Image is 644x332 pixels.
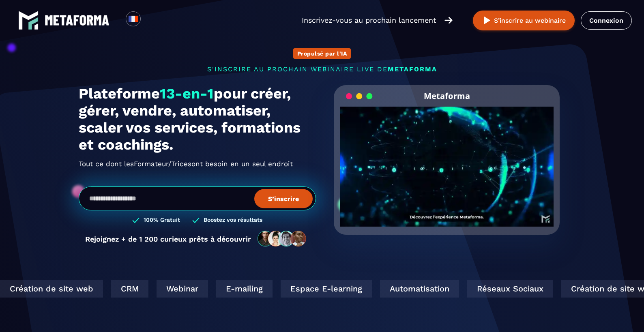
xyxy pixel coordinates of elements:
[134,157,191,170] span: Formateur/Trices
[346,92,373,100] img: loading
[204,216,262,224] h3: Boostez vos résultats
[270,280,361,298] div: Espace E-learning
[192,216,200,224] img: checked
[206,280,262,298] div: E-mailing
[581,11,632,30] a: Connexion
[473,11,575,30] button: S’inscrire au webinaire
[45,15,109,26] img: logo
[144,216,180,224] h3: 100% Gratuit
[388,65,437,73] span: METAFORMA
[148,15,154,25] input: Search for option
[146,280,197,298] div: Webinar
[160,85,214,102] span: 13-en-1
[482,15,492,26] img: play
[457,280,543,298] div: Réseaux Sociaux
[79,65,565,73] p: s'inscrire au prochain webinaire live de
[444,16,453,25] img: arrow-right
[255,230,309,247] img: community-people
[297,50,347,57] p: Propulsé par l'IA
[141,11,161,29] div: Search for option
[254,189,313,208] button: S’inscrire
[424,85,470,107] h2: Metaforma
[302,15,436,26] p: Inscrivez-vous au prochain lancement
[85,235,251,243] p: Rejoignez + de 1 200 curieux prêts à découvrir
[128,14,138,24] img: fr
[79,157,316,170] h2: Tout ce dont les ont besoin en un seul endroit
[101,280,138,298] div: CRM
[132,216,140,224] img: checked
[18,10,39,30] img: logo
[369,280,449,298] div: Automatisation
[340,107,554,213] video: Your browser does not support the video tag.
[79,85,316,153] h1: Plateforme pour créer, gérer, vendre, automatiser, scaler vos services, formations et coachings.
